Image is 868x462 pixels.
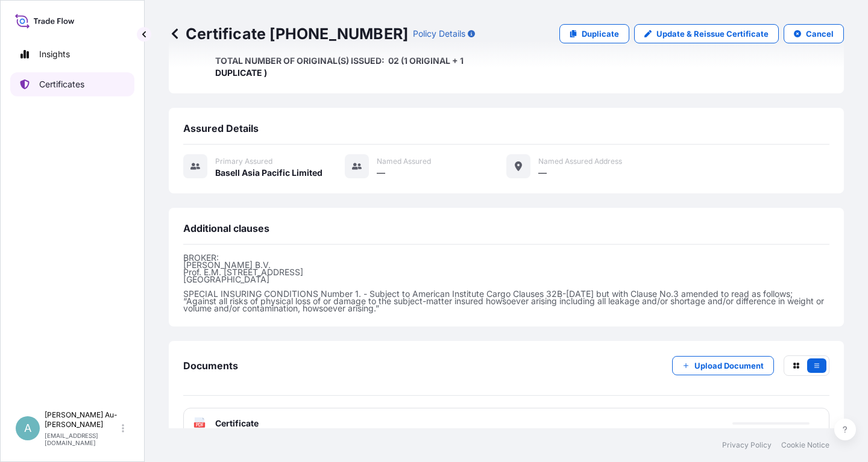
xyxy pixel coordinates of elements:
[806,28,834,40] p: Cancel
[538,167,547,179] span: —
[582,28,619,40] p: Duplicate
[722,440,772,450] a: Privacy Policy
[39,48,70,60] p: Insights
[538,157,622,166] span: Named Assured Address
[413,28,465,40] p: Policy Details
[10,72,134,96] a: Certificates
[634,24,779,43] a: Update & Reissue Certificate
[45,410,119,429] p: [PERSON_NAME] Au-[PERSON_NAME]
[377,167,385,179] span: —
[215,417,259,429] span: Certificate
[694,360,764,372] p: Upload Document
[215,167,322,179] span: Basell Asia Pacific Limited
[39,78,84,90] p: Certificates
[215,157,272,166] span: Primary assured
[672,356,774,375] button: Upload Document
[196,423,204,427] text: PDF
[656,28,769,40] p: Update & Reissue Certificate
[183,360,238,372] span: Documents
[24,422,31,434] span: A
[781,440,829,450] a: Cookie Notice
[169,24,408,43] p: Certificate [PHONE_NUMBER]
[45,432,119,446] p: [EMAIL_ADDRESS][DOMAIN_NAME]
[183,222,269,234] span: Additional clauses
[183,254,829,312] p: BROKER: [PERSON_NAME] B.V. Prof. E.M. [STREET_ADDRESS] [GEOGRAPHIC_DATA] SPECIAL INSURING CONDITI...
[784,24,844,43] button: Cancel
[10,42,134,66] a: Insights
[377,157,431,166] span: Named Assured
[559,24,629,43] a: Duplicate
[183,122,259,134] span: Assured Details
